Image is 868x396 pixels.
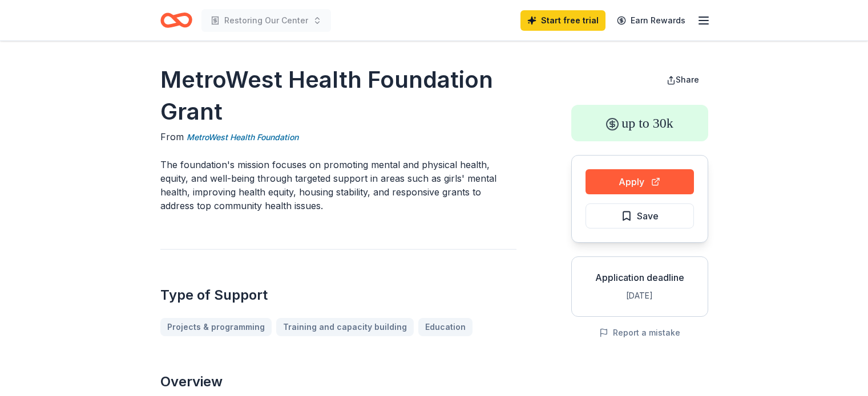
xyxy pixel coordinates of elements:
[160,286,516,304] h2: Type of Support
[610,10,692,31] a: Earn Rewards
[224,14,308,27] span: Restoring Our Center
[581,271,699,284] div: Application deadline
[581,289,699,303] div: [DATE]
[637,209,659,223] span: Save
[160,373,516,391] h2: Overview
[160,7,192,34] a: Home
[599,326,680,340] button: Report a mistake
[571,105,708,141] div: up to 30k
[160,64,516,128] h1: MetroWest Health Foundation Grant
[657,68,708,91] button: Share
[160,130,516,144] div: From
[586,203,694,228] button: Save
[201,9,331,32] button: Restoring Our Center
[187,130,298,144] a: MetroWest Health Foundation
[676,75,699,84] span: Share
[276,318,414,336] a: Training and capacity building
[160,158,516,213] p: The foundation's mission focuses on promoting mental and physical health, equity, and well-being ...
[586,169,694,194] button: Apply
[160,318,272,336] a: Projects & programming
[520,10,605,31] a: Start free trial
[418,318,473,336] a: Education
